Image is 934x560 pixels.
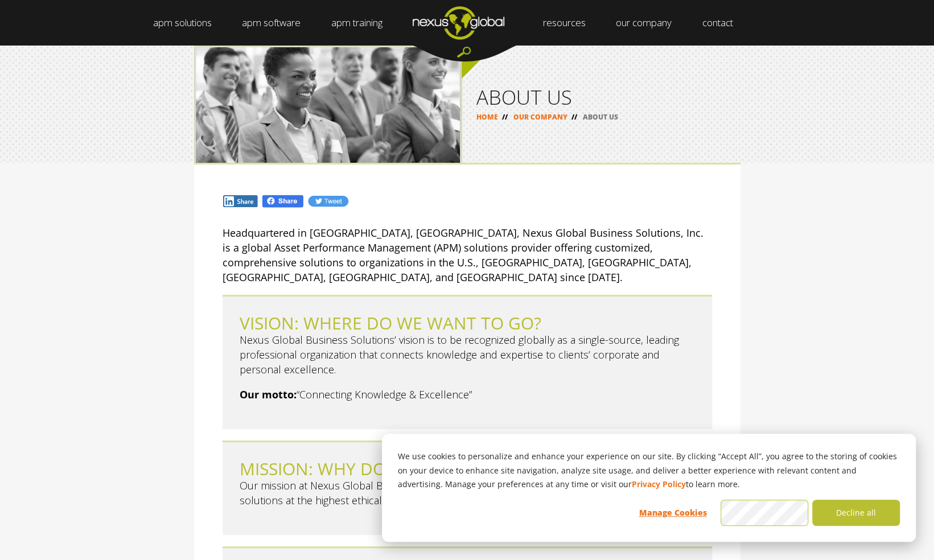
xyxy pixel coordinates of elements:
span: // [567,112,581,122]
a: HOME [476,112,498,122]
img: In.jpg [223,195,259,208]
strong: Our motto: [240,388,297,401]
img: Fb.png [261,194,305,208]
button: Decline all [812,500,900,526]
p: Headquartered in [GEOGRAPHIC_DATA], [GEOGRAPHIC_DATA], Nexus Global Business Solutions, Inc. is a... [223,225,712,285]
a: OUR COMPANY [513,112,567,122]
h2: MISSION: WHY DO WE EXIST? [240,459,695,478]
a: Privacy Policy [632,477,686,492]
p: Our mission at Nexus Global Business Solutions is to deliver quantifiable, benefits-driven soluti... [240,478,695,508]
p: “Connecting Knowledge & Excellence” [240,387,695,402]
button: Accept all [721,500,808,526]
p: We use cookies to personalize and enhance your experience on our site. By clicking “Accept All”, ... [398,450,900,492]
h1: ABOUT US [476,87,726,107]
div: Cookie banner [382,434,916,542]
span: // [498,112,512,122]
button: Manage Cookies [629,500,717,526]
h2: VISION: WHERE DO WE WANT TO GO? [240,314,695,332]
img: Tw.jpg [307,195,348,208]
p: Nexus Global Business Solutions’ vision is to be recognized globally as a single-source, leading ... [240,332,695,377]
